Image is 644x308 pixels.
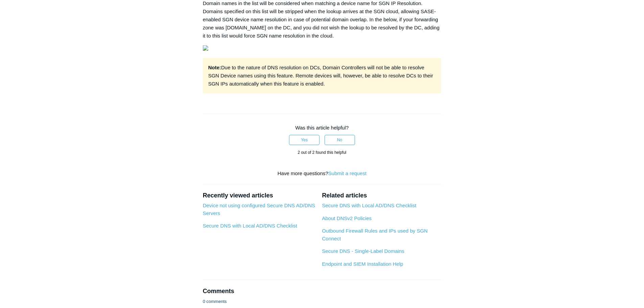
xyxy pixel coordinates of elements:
a: Secure DNS with Local AD/DNS Checklist [322,203,416,208]
h2: Recently viewed articles [203,191,315,200]
a: Device not using configured Secure DNS AD/DNS Servers [203,203,315,216]
p: 0 comments [203,298,227,305]
a: About DNSv2 Policies [322,215,372,221]
div: Have more questions? [203,170,442,177]
a: Outbound Firewall Rules and IPs used by SGN Connect [322,228,428,241]
img: 16982449121939 [203,45,208,51]
span: Was this article helpful? [295,125,349,131]
span: 2 out of 2 found this helpful [297,150,346,155]
a: Secure DNS with Local AD/DNS Checklist [203,223,297,229]
a: Endpoint and SIEM Installation Help [322,261,403,267]
a: Submit a request [328,170,366,176]
h2: Related articles [322,191,441,200]
h2: Comments [203,287,442,296]
div: Due to the nature of DNS resolution on DCs, Domain Controllers will not be able to resolve SGN De... [203,58,442,93]
button: This article was helpful [289,135,319,145]
a: Secure DNS - Single-Label Domains [322,248,404,254]
strong: Note: [208,65,221,70]
button: This article was not helpful [325,135,355,145]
